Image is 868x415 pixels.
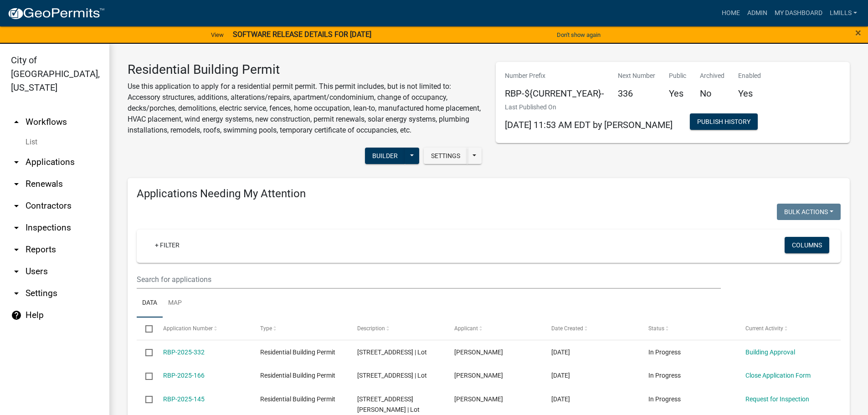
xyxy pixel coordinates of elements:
[640,318,737,339] datatable-header-cell: Status
[505,119,673,130] span: [DATE] 11:53 AM EDT by [PERSON_NAME]
[771,5,826,22] a: My Dashboard
[669,88,686,99] h5: Yes
[163,372,205,379] a: RBP-2025-166
[357,348,427,356] span: 3515 evergreen circle | Lot
[505,102,673,112] p: Last Published On
[11,117,22,128] i: arrow_drop_up
[505,88,604,99] h5: RBP-${CURRENT_YEAR}-
[11,310,22,321] i: help
[137,270,721,289] input: Search for applications
[207,27,227,42] a: View
[424,148,467,164] button: Settings
[154,318,251,339] datatable-header-cell: Application Number
[128,81,482,136] p: Use this application to apply for a residential permit permit. This permit includes, but is not l...
[357,325,385,332] span: Description
[777,204,841,220] button: Bulk Actions
[260,372,335,379] span: Residential Building Permit
[163,348,205,356] a: RBP-2025-332
[551,325,583,332] span: Date Created
[551,395,570,403] span: 04/29/2025
[551,372,570,379] span: 05/15/2025
[137,187,841,200] h4: Applications Needing My Attention
[454,395,503,403] span: Linda MILLS
[260,348,335,356] span: Residential Building Permit
[137,318,154,339] datatable-header-cell: Select
[148,237,187,253] a: + Filter
[11,200,22,211] i: arrow_drop_down
[745,348,795,356] a: Building Approval
[618,71,655,81] p: Next Number
[648,325,664,332] span: Status
[251,318,348,339] datatable-header-cell: Type
[745,395,809,403] a: Request for Inspection
[357,372,427,379] span: 2809 MIDDLE RD JEFFERSONVILLE IN 47130 | Lot
[11,179,22,190] i: arrow_drop_down
[738,88,761,99] h5: Yes
[11,222,22,233] i: arrow_drop_down
[11,244,22,255] i: arrow_drop_down
[718,5,744,22] a: Home
[11,157,22,168] i: arrow_drop_down
[11,288,22,299] i: arrow_drop_down
[745,325,783,332] span: Current Activity
[454,348,503,356] span: Ryan Bianchi
[233,30,371,39] strong: SOFTWARE RELEASE DETAILS FOR [DATE]
[163,289,187,318] a: Map
[365,148,405,164] button: Builder
[826,5,861,22] a: lmills
[738,71,761,81] p: Enabled
[357,395,420,413] span: 2428 Logan Lane | Lot
[669,71,686,81] p: Public
[260,325,272,332] span: Type
[553,27,604,42] button: Don't show again
[163,325,213,332] span: Application Number
[744,5,771,22] a: Admin
[454,325,478,332] span: Applicant
[163,395,205,403] a: RBP-2025-145
[855,26,861,39] span: ×
[128,62,482,77] h3: Residential Building Permit
[648,395,681,403] span: In Progress
[446,318,543,339] datatable-header-cell: Applicant
[745,372,811,379] a: Close Application Form
[551,348,570,356] span: 09/06/2025
[737,318,834,339] datatable-header-cell: Current Activity
[618,88,655,99] h5: 336
[137,289,163,318] a: Data
[690,113,758,130] button: Publish History
[505,71,604,81] p: Number Prefix
[11,266,22,277] i: arrow_drop_down
[648,372,681,379] span: In Progress
[785,237,829,253] button: Columns
[648,348,681,356] span: In Progress
[543,318,640,339] datatable-header-cell: Date Created
[700,71,724,81] p: Archived
[855,27,861,38] button: Close
[690,118,758,126] wm-modal-confirm: Workflow Publish History
[260,395,335,403] span: Residential Building Permit
[454,372,503,379] span: JAMES LOUIS ELSNER JR
[700,88,724,99] h5: No
[349,318,446,339] datatable-header-cell: Description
